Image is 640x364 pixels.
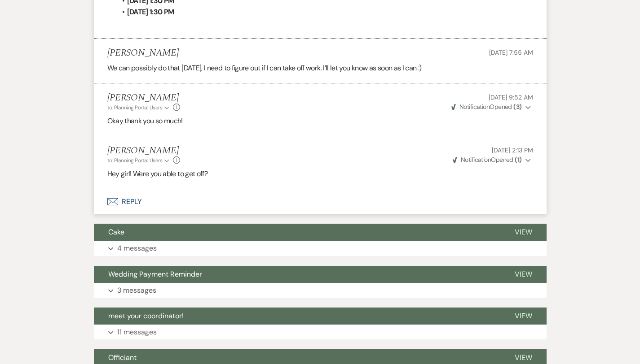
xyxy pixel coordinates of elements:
[515,269,532,279] span: View
[489,48,533,56] span: [DATE] 7:55 AM
[451,103,522,111] span: Opened
[107,115,533,127] p: Okay thank you so much!
[459,103,490,111] span: Notification
[500,224,547,241] button: View
[94,241,547,256] button: 4 messages
[451,155,533,165] button: NotificationOpened (1)
[117,326,157,338] p: 11 messages
[492,146,533,154] span: [DATE] 2:13 PM
[108,227,124,237] span: Cake
[515,353,532,362] span: View
[450,102,533,112] button: NotificationOpened (3)
[94,308,500,325] button: meet your coordinator!
[461,156,491,164] span: Notification
[107,62,533,74] p: We can possibly do that [DATE], I need to figure out if I can take off work. I’ll let you know as...
[117,285,156,296] p: 3 messages
[515,227,532,237] span: View
[107,145,181,156] h5: [PERSON_NAME]
[94,224,500,241] button: Cake
[117,243,157,254] p: 4 messages
[513,103,521,111] strong: ( 3 )
[108,269,202,279] span: Wedding Payment Reminder
[107,92,181,104] h5: [PERSON_NAME]
[107,157,163,164] span: to: Planning Portal Users
[107,104,171,112] button: to: Planning Portal Users
[500,266,547,283] button: View
[107,48,179,59] h5: [PERSON_NAME]
[94,189,547,214] button: Reply
[500,308,547,325] button: View
[107,168,533,180] p: Hey girl! Were you able to get off?
[127,7,174,17] strong: [DATE] 1:30 PM
[107,156,171,165] button: to: Planning Portal Users
[94,266,500,283] button: Wedding Payment Reminder
[515,156,521,164] strong: ( 1 )
[94,325,547,340] button: 11 messages
[489,93,533,101] span: [DATE] 9:52 AM
[515,311,532,321] span: View
[107,104,163,111] span: to: Planning Portal Users
[108,311,184,321] span: meet your coordinator!
[453,156,522,164] span: Opened
[108,353,137,362] span: Officiant
[94,283,547,298] button: 3 messages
